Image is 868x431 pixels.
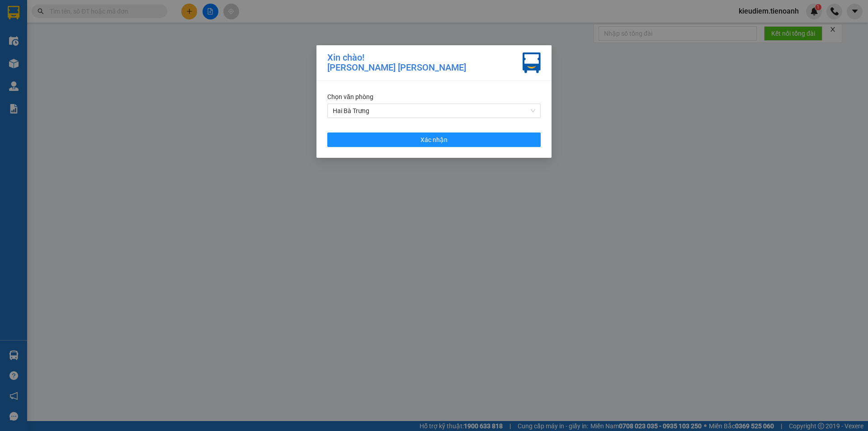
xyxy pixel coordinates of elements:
[420,135,448,145] span: Xác nhận
[327,92,541,102] div: Chọn văn phòng
[327,133,541,147] button: Xác nhận
[523,52,541,73] img: vxr-icon
[333,104,535,118] span: Hai Bà Trưng
[327,52,466,73] div: Xin chào! [PERSON_NAME] [PERSON_NAME]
